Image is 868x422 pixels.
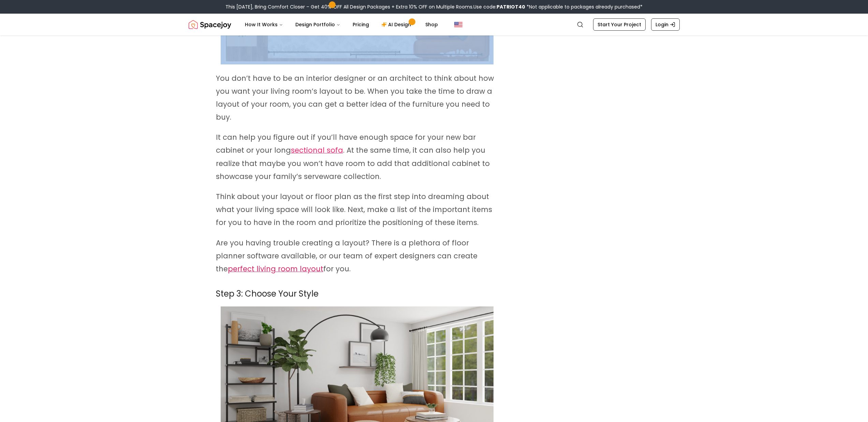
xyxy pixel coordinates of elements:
a: sectional sofa [291,147,343,155]
b: PATRIOT40 [497,3,525,10]
span: . At the same time, it can also help you realize that maybe you won’t have room to add that addit... [216,145,490,181]
div: This [DATE], Bring Comfort Closer – Get 40% OFF All Design Packages + Extra 10% OFF on Multiple R... [225,3,643,10]
span: You don’t have to be an interior designer or an architect to think about how you want your living... [216,73,494,122]
a: Start Your Project [593,18,646,31]
img: United States [454,20,462,29]
span: Are you having trouble creating a layout? There is a plethora of floor planner software available... [216,238,477,274]
a: Shop [420,18,443,31]
span: Think about your layout or floor plan as the first step into dreaming about what your living spac... [216,192,492,227]
img: Spacejoy Logo [189,18,231,31]
nav: Main [239,18,443,31]
span: perfect living room layout [228,264,323,274]
a: perfect living room layout [228,266,323,273]
span: for you. [323,264,351,274]
span: It can help you figure out if you’ll have enough space for your new bar cabinet or your long [216,132,476,155]
a: Spacejoy [189,18,231,31]
span: Step 3: Choose Your Style [216,288,319,299]
button: How It Works [239,18,289,31]
button: Design Portfolio [290,18,346,31]
span: Use code: [473,3,525,10]
a: Pricing [347,18,374,31]
a: Login [651,18,680,31]
a: AI Design [376,18,418,31]
nav: Global [189,14,680,35]
span: *Not applicable to packages already purchased* [525,3,643,10]
span: sectional sofa [291,145,343,155]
